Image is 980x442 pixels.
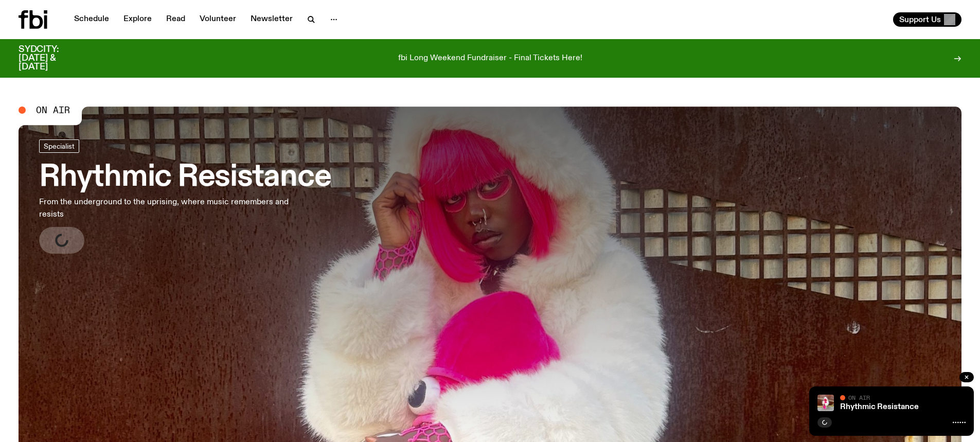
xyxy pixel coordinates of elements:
p: From the underground to the uprising, where music remembers and resists [39,196,302,221]
p: fbi Long Weekend Fundraiser - Final Tickets Here! [398,54,582,63]
a: Volunteer [193,12,242,27]
h3: Rhythmic Resistance [39,163,331,192]
a: Read [160,12,191,27]
a: Rhythmic ResistanceFrom the underground to the uprising, where music remembers and resists [39,139,331,254]
a: Newsletter [244,12,299,27]
h3: SYDCITY: [DATE] & [DATE] [19,45,84,72]
img: Attu crouches on gravel in front of a brown wall. They are wearing a white fur coat with a hood, ... [817,395,834,411]
a: Specialist [39,139,79,153]
span: On Air [848,394,870,401]
span: Specialist [44,143,75,150]
span: On Air [36,105,70,115]
a: Rhythmic Resistance [840,403,919,411]
button: Support Us [893,12,961,27]
span: Support Us [899,15,941,24]
a: Schedule [68,12,115,27]
a: Explore [117,12,158,27]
